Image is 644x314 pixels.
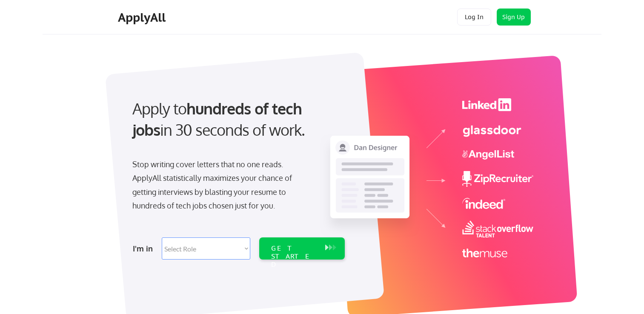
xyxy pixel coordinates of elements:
div: GET STARTED [271,244,317,269]
button: Log In [457,9,491,26]
div: I'm in [133,242,157,255]
div: Stop writing cover letters that no one reads. ApplyAll statistically maximizes your chance of get... [132,157,307,213]
div: Apply to in 30 seconds of work. [132,98,341,141]
button: Sign Up [497,9,531,26]
strong: hundreds of tech jobs [132,99,306,139]
div: ApplyAll [118,10,168,25]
